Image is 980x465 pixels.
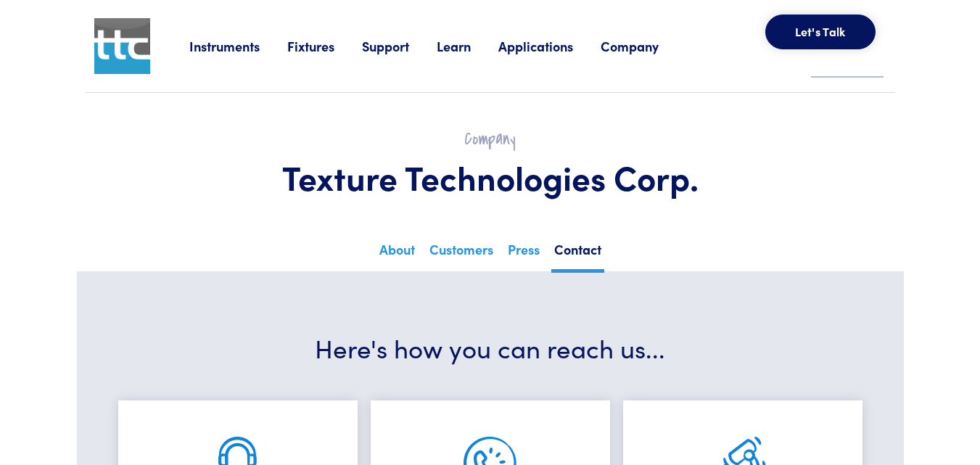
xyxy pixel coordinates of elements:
[427,237,496,269] a: Customers
[505,237,543,269] a: Press
[601,37,686,55] a: Company
[287,37,362,55] a: Fixtures
[94,18,150,74] img: ttc_logo_1x1_v1.0.png
[376,237,418,269] a: About
[120,156,860,198] h1: Texture Technologies Corp.
[189,37,287,55] a: Instruments
[551,237,604,273] a: Contact
[498,37,601,55] a: Applications
[120,128,860,150] h2: Company
[437,37,498,55] a: Learn
[765,15,876,49] button: Let's Talk
[120,329,860,365] h3: Here's how you can reach us...
[362,37,437,55] a: Support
